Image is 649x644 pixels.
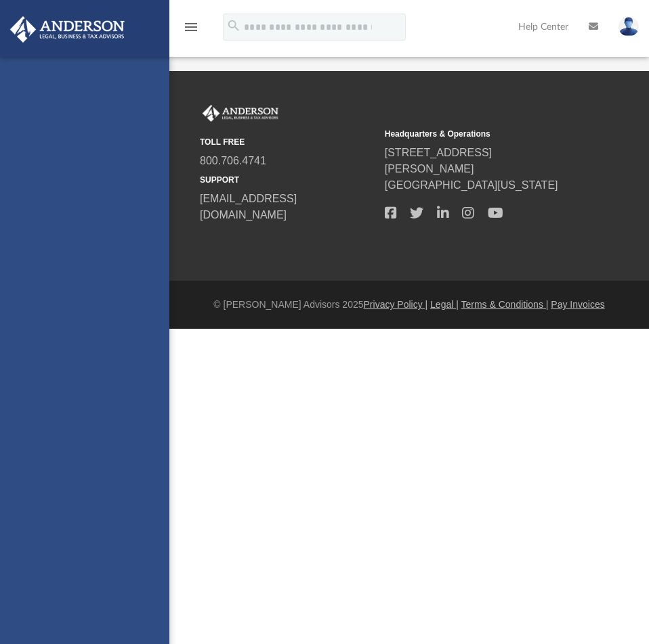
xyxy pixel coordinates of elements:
small: SUPPORT [200,174,375,186]
a: 800.706.4741 [200,155,266,166]
small: Headquarters & Operations [385,128,560,140]
a: [STREET_ADDRESS][PERSON_NAME] [385,147,492,175]
i: menu [183,19,199,35]
a: Pay Invoices [551,299,604,310]
a: Legal | [430,299,459,310]
img: Anderson Advisors Platinum Portal [200,105,281,122]
small: TOLL FREE [200,136,375,148]
img: Anderson Advisors Platinum Portal [6,16,129,43]
a: Privacy Policy | [364,299,428,310]
img: User Pic [619,17,639,37]
div: © [PERSON_NAME] Advisors 2025 [169,298,649,312]
a: menu [183,26,199,35]
i: search [226,18,241,33]
a: [EMAIL_ADDRESS][DOMAIN_NAME] [200,193,297,221]
a: [GEOGRAPHIC_DATA][US_STATE] [385,179,558,191]
a: Terms & Conditions | [461,299,549,310]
